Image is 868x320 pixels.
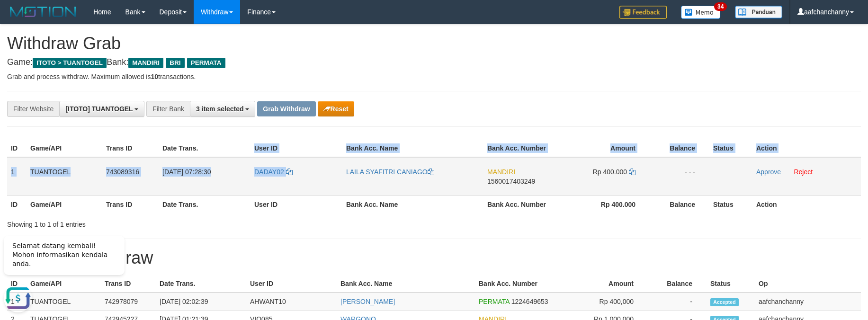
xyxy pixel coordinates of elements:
th: Rp 400.000 [560,196,650,213]
td: TUANTOGEL [27,157,102,196]
td: Rp 400,000 [560,293,648,311]
th: Amount [560,275,648,293]
a: Reject [794,168,813,176]
th: Bank Acc. Number [483,140,560,157]
th: Bank Acc. Name [337,275,475,293]
span: Selamat datang kembali! Mohon informasikan kendala anda. [12,15,107,40]
span: ITOTO > TUANTOGEL [33,58,107,68]
th: Status [707,275,755,293]
h1: 15 Latest Withdraw [7,249,861,267]
button: [ITOTO] TUANTOGEL [59,101,144,117]
th: Action [752,140,861,157]
button: Grab Withdraw [257,101,315,116]
td: - [648,293,707,311]
th: Date Trans. [156,275,246,293]
td: aafchanchanny [755,293,861,311]
th: Bank Acc. Number [483,196,560,213]
th: Bank Acc. Name [342,196,483,213]
button: 3 item selected [190,101,255,117]
a: Copy 400000 to clipboard [629,168,635,176]
h4: Game: Bank: [7,58,861,67]
a: LAILA SYAFITRI CANIAGO [346,168,434,176]
th: Trans ID [102,196,159,213]
th: Date Trans. [159,196,251,213]
img: Button%20Memo.svg [681,6,721,19]
span: 34 [714,2,727,11]
p: Grab and process withdraw. Maximum allowed is transactions. [7,72,861,81]
a: DADAY02 [254,168,293,176]
th: Date Trans. [159,140,251,157]
th: Trans ID [102,140,159,157]
th: ID [7,196,27,213]
span: [DATE] 07:28:30 [162,168,211,176]
th: User ID [246,275,337,293]
span: [ITOTO] TUANTOGEL [65,105,133,113]
td: AHWANT10 [246,293,337,311]
th: Bank Acc. Name [342,140,483,157]
th: User ID [251,140,342,157]
strong: 10 [151,73,158,80]
th: Amount [560,140,650,157]
th: Bank Acc. Number [475,275,560,293]
div: Filter Bank [146,101,190,117]
img: MOTION_logo.png [7,5,79,19]
span: MANDIRI [128,58,163,68]
span: DADAY02 [254,168,284,176]
td: - - - [650,157,709,196]
span: 743089316 [106,168,139,176]
span: Copy 1224649653 to clipboard [511,298,548,305]
button: Open LiveChat chat widget [4,57,32,85]
span: MANDIRI [487,168,515,176]
img: Feedback.jpg [619,6,667,19]
td: 1 [7,157,27,196]
span: 3 item selected [196,105,243,113]
span: PERMATA [187,58,225,68]
th: Game/API [27,140,102,157]
td: [DATE] 02:02:39 [156,293,246,311]
th: Op [755,275,861,293]
th: Balance [650,196,709,213]
th: User ID [251,196,342,213]
button: Reset [318,101,354,116]
th: Status [709,196,752,213]
img: panduan.png [735,6,782,18]
th: Game/API [27,196,102,213]
th: Balance [648,275,707,293]
a: Approve [756,168,781,176]
th: Balance [650,140,709,157]
span: BRI [166,58,184,68]
th: Status [709,140,752,157]
span: Rp 400.000 [593,168,627,176]
th: ID [7,140,27,157]
span: Accepted [710,298,739,306]
div: Filter Website [7,101,59,117]
th: Action [752,196,861,213]
div: Showing 1 to 1 of 1 entries [7,216,355,229]
span: PERMATA [479,298,510,305]
a: [PERSON_NAME] [340,298,395,305]
span: Copy 1560017403249 to clipboard [487,178,535,185]
h1: Withdraw Grab [7,34,861,53]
